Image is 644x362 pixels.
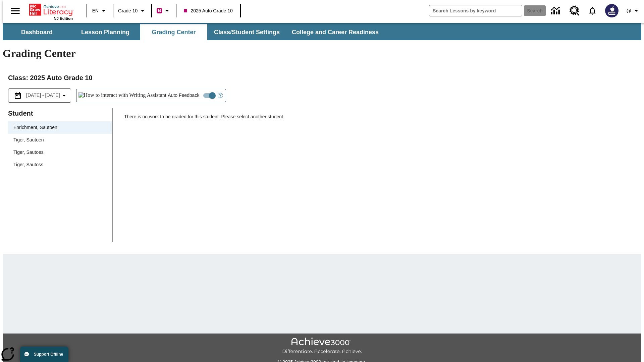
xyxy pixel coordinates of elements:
[584,2,601,19] a: Notifications
[78,92,167,99] img: How to interact with Writing Assistant
[429,5,522,16] input: search field
[215,89,226,102] button: Open Help for Writing Assistant
[11,92,68,100] button: Select the date range menu item
[72,24,139,40] button: Lesson Planning
[8,159,112,171] div: Tiger, Sautoss
[3,24,385,40] div: SubNavbar
[286,24,384,40] button: College and Career Readiness
[140,24,207,40] button: Grading Center
[34,352,63,357] span: Support Offline
[20,347,68,362] button: Support Offline
[92,7,99,14] span: EN
[601,2,623,19] button: Select a new avatar
[115,5,149,17] button: Grade: Grade 10, Select a grade
[209,24,285,40] button: Class/Student Settings
[8,108,112,119] p: Student
[184,7,232,14] span: 2025 Auto Grade 10
[13,136,107,143] span: Tiger, Sautoen
[3,24,70,40] button: Dashboard
[13,149,107,156] span: Tiger, Sautoes
[158,6,161,15] span: B
[29,3,73,16] a: Home
[54,16,73,20] span: NJ Edition
[8,72,636,83] h2: Class : 2025 Auto Grade 10
[60,92,68,100] svg: Collapse Date Range Filter
[623,5,644,17] button: Profile/Settings
[566,2,584,20] a: Resource Center, Will open in new tab
[3,23,641,40] div: SubNavbar
[168,92,199,99] span: Auto Feedback
[118,7,138,14] span: Grade 10
[626,7,631,14] span: @
[605,4,619,17] img: Avatar
[8,121,112,134] div: Enrichment, Sautoen
[282,338,362,355] img: Achieve3000 Differentiate Accelerate Achieve
[29,2,73,20] div: Home
[13,124,107,131] span: Enrichment, Sautoen
[124,113,636,125] p: There is no work to be graded for this student. Please select another student.
[5,1,25,21] button: Open side menu
[547,2,566,20] a: Data Center
[13,161,107,168] span: Tiger, Sautoss
[8,146,112,159] div: Tiger, Sautoes
[26,92,60,99] span: [DATE] - [DATE]
[3,47,641,60] h1: Grading Center
[89,5,111,17] button: Language: EN, Select a language
[8,134,112,146] div: Tiger, Sautoen
[154,5,174,17] button: Boost Class color is violet red. Change class color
